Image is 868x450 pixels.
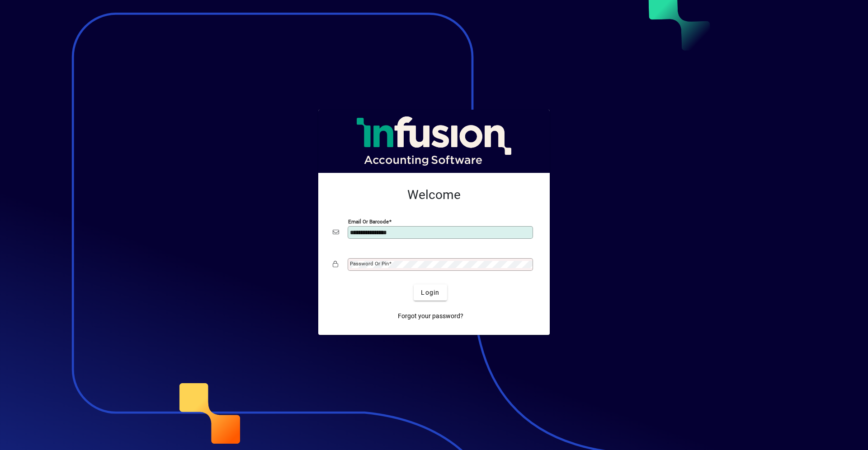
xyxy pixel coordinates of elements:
[398,311,463,321] span: Forgot your password?
[421,288,439,297] span: Login
[333,187,535,203] h2: Welcome
[348,218,389,225] mat-label: Email or Barcode
[414,284,447,301] button: Login
[350,260,389,267] mat-label: Password or Pin
[394,308,467,324] a: Forgot your password?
